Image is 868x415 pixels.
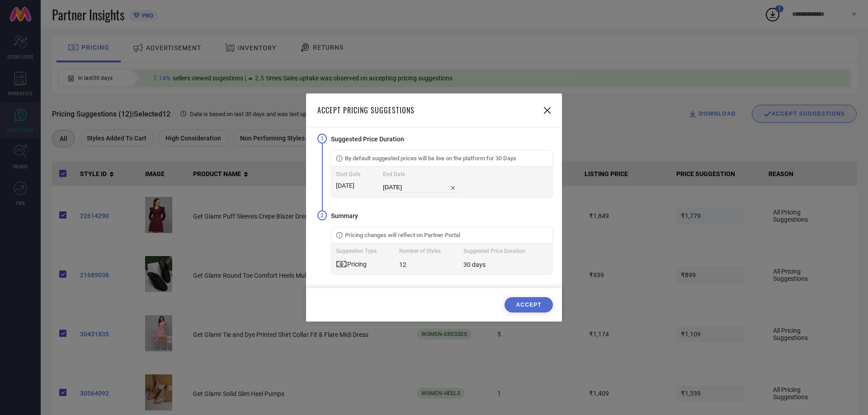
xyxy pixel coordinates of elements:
span: Pricing changes will reflect on Partner Portal [345,232,460,238]
span: Suggested Price Duration [331,135,404,143]
div: Number of Styles [399,248,441,254]
div: Start Date [336,171,360,177]
div: Suggestion Type [336,248,377,254]
input: End Date [383,182,459,193]
div: Pricing [347,261,367,268]
div: 30 days [463,261,486,268]
div: [DATE] [336,182,360,189]
div: End Date [383,171,459,177]
span: Summary [331,212,358,219]
button: ACCEPT [505,297,553,312]
span: ACCEPT PRICING SUGGESTIONS [317,105,415,116]
span: By default suggested prices will be live on the platform for 30 Days [345,155,516,162]
div: Suggested Price Duration [463,248,525,254]
div: 12 [399,261,441,268]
